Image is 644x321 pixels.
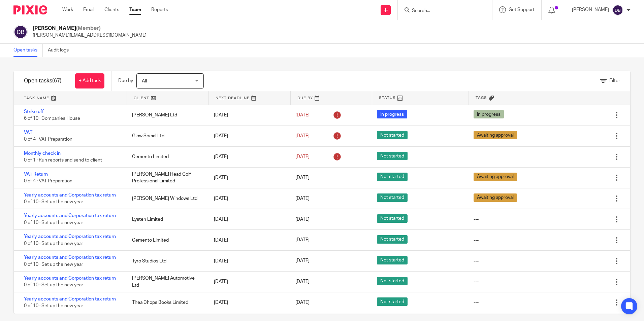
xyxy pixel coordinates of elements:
[83,6,94,13] a: Email
[474,110,504,118] span: In progress
[142,79,147,83] span: All
[24,137,72,142] span: 0 of 4 · VAT Preparation
[125,213,207,226] div: Lysten Limited
[207,129,289,143] div: [DATE]
[207,213,289,226] div: [DATE]
[572,6,609,13] p: [PERSON_NAME]
[13,44,43,57] a: Open tasks
[24,241,83,246] span: 0 of 10 · Set up the new year
[474,278,479,285] div: ---
[24,262,83,267] span: 0 of 10 · Set up the new year
[207,108,289,122] div: [DATE]
[48,44,74,57] a: Audit logs
[24,172,48,177] a: VAT Return
[24,77,62,84] h1: Open tasks
[207,254,289,268] div: [DATE]
[411,8,472,14] input: Search
[125,234,207,247] div: Cemento Limited
[609,78,620,83] span: Filter
[612,5,623,15] img: svg%3E
[295,154,310,159] span: [DATE]
[52,78,62,83] span: (67)
[207,296,289,309] div: [DATE]
[476,95,487,101] span: Tags
[125,254,207,268] div: Tyro Studios Ltd
[295,196,310,201] span: [DATE]
[13,5,47,14] img: Pixie
[24,297,116,301] a: Yearly accounts and Corporation tax return
[125,108,207,122] div: [PERSON_NAME] Ltd
[377,131,408,139] span: Not started
[377,297,408,306] span: Not started
[33,32,147,39] p: [PERSON_NAME][EMAIL_ADDRESS][DOMAIN_NAME]
[295,300,310,305] span: [DATE]
[474,173,517,181] span: Awaiting approval
[24,234,116,239] a: Yearly accounts and Corporation tax return
[474,216,479,223] div: ---
[125,192,207,205] div: [PERSON_NAME] Windows Ltd
[295,259,310,263] span: [DATE]
[24,255,116,260] a: Yearly accounts and Corporation tax return
[207,150,289,164] div: [DATE]
[24,109,44,114] a: Strike off
[24,276,116,281] a: Yearly accounts and Corporation tax return
[125,296,207,309] div: Thea Chops Books Limited
[13,25,28,39] img: svg%3E
[295,175,310,180] span: [DATE]
[24,283,83,288] span: 0 of 10 · Set up the new year
[151,6,168,13] a: Reports
[474,299,479,306] div: ---
[24,200,83,204] span: 0 of 10 · Set up the new year
[75,73,104,88] a: + Add task
[129,6,141,13] a: Team
[125,168,207,188] div: [PERSON_NAME] Head Golf Professional Limited
[125,272,207,292] div: [PERSON_NAME] Automotive Ltd
[377,193,408,202] span: Not started
[24,116,80,121] span: 6 of 10 · Companies House
[377,235,408,244] span: Not started
[118,77,133,84] p: Due by
[377,110,407,118] span: In progress
[24,179,72,183] span: 0 of 4 · VAT Preparation
[295,113,310,117] span: [DATE]
[207,275,289,288] div: [DATE]
[474,153,479,160] div: ---
[509,7,535,12] span: Get Support
[207,171,289,184] div: [DATE]
[377,256,408,264] span: Not started
[377,173,408,181] span: Not started
[474,237,479,244] div: ---
[295,134,310,138] span: [DATE]
[295,238,310,243] span: [DATE]
[24,158,102,163] span: 0 of 1 · Run reports and send to client
[474,131,517,139] span: Awaiting approval
[474,258,479,264] div: ---
[104,6,119,13] a: Clients
[207,234,289,247] div: [DATE]
[62,6,73,13] a: Work
[24,304,83,309] span: 0 of 10 · Set up the new year
[24,193,116,198] a: Yearly accounts and Corporation tax return
[24,220,83,225] span: 0 of 10 · Set up the new year
[379,95,396,101] span: Status
[125,129,207,143] div: Glow Social Ltd
[24,130,32,135] a: VAT
[295,217,310,222] span: [DATE]
[207,192,289,205] div: [DATE]
[295,280,310,284] span: [DATE]
[377,214,408,223] span: Not started
[377,152,408,160] span: Not started
[125,150,207,164] div: Cemento Limited
[33,25,147,32] h2: [PERSON_NAME]
[24,213,116,218] a: Yearly accounts and Corporation tax return
[377,277,408,285] span: Not started
[24,151,61,156] a: Monthly check in
[76,26,101,31] span: (Member)
[474,193,517,202] span: Awaiting approval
